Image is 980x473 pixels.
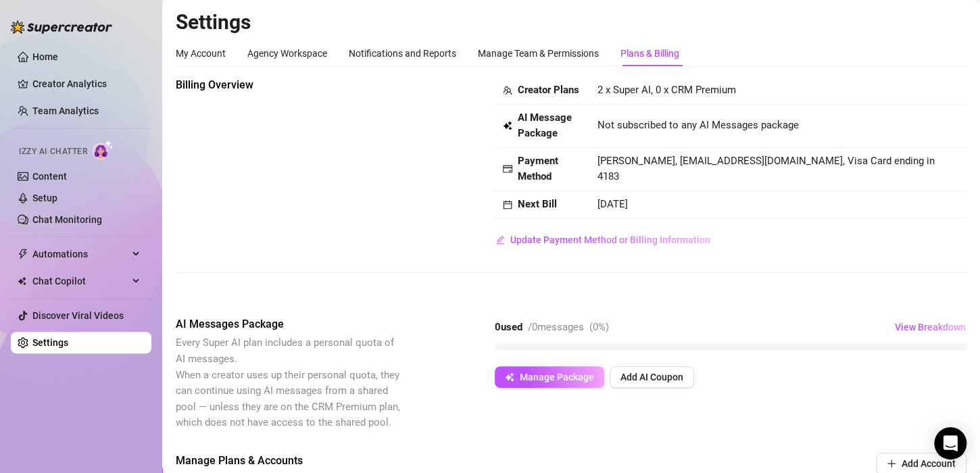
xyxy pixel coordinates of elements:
[597,198,628,210] span: [DATE]
[495,321,522,333] strong: 0 used
[597,84,736,96] span: 2 x Super AI, 0 x CRM Premium
[32,193,57,203] a: Setup
[93,140,114,159] img: AI Chatter
[32,73,141,95] a: Creator Analytics
[32,105,99,116] a: Team Analytics
[589,321,609,333] span: ( 0 %)
[19,145,87,158] span: Izzy AI Chatter
[32,310,124,321] a: Discover Viral Videos
[495,235,505,245] span: edit
[495,229,711,251] button: Update Payment Method or Billing Information
[610,366,694,388] button: Add AI Coupon
[503,200,512,209] span: calendar
[895,322,966,332] span: View Breakdown
[176,9,966,35] h2: Settings
[518,111,572,140] strong: AI Message Package
[518,198,557,210] strong: Next Bill
[32,171,67,182] a: Content
[520,372,594,382] span: Manage Package
[32,270,128,292] span: Chat Copilot
[620,372,683,382] span: Add AI Coupon
[495,366,604,388] button: Manage Package
[18,276,26,286] img: Chat Copilot
[247,46,327,61] div: Agency Workspace
[597,155,935,183] span: [PERSON_NAME], [EMAIL_ADDRESS][DOMAIN_NAME], Visa Card ending in 4183
[503,164,512,174] span: credit-card
[32,337,68,348] a: Settings
[11,20,112,34] img: logo-BBDzfeDw.svg
[894,316,966,338] button: View Breakdown
[503,86,512,95] span: team
[176,316,403,332] span: AI Messages Package
[510,234,710,245] span: Update Payment Method or Billing Information
[528,321,584,333] span: / 0 messages
[176,337,400,428] span: Every Super AI plan includes a personal quota of AI messages. When a creator uses up their person...
[32,51,58,62] a: Home
[620,46,679,61] div: Plans & Billing
[32,243,128,265] span: Automations
[597,118,799,134] span: Not subscribed to any AI Messages package
[478,46,599,61] div: Manage Team & Permissions
[902,458,956,469] span: Add Account
[176,46,226,61] div: My Account
[887,459,896,468] span: plus
[18,249,28,259] span: thunderbolt
[518,84,579,96] strong: Creator Plans
[176,453,784,469] span: Manage Plans & Accounts
[349,46,456,61] div: Notifications and Reports
[934,427,966,459] div: Open Intercom Messenger
[32,214,102,225] a: Chat Monitoring
[518,155,558,183] strong: Payment Method
[176,77,403,93] span: Billing Overview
